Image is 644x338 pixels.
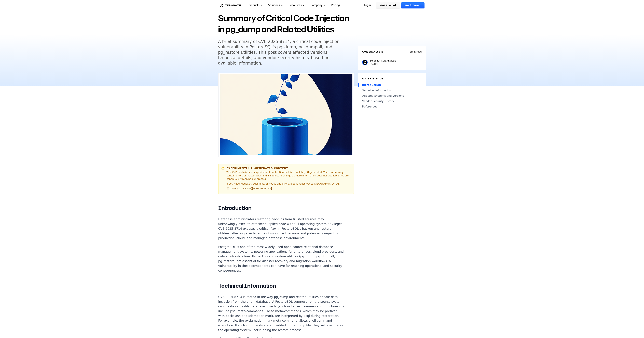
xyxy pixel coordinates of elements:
a: References [362,105,422,109]
p: If you have feedback, questions, or notice any errors, please reach out to [GEOGRAPHIC_DATA]. [227,182,351,185]
p: ZeroPath CVE Analysis [370,59,396,62]
p: Database administrators restoring backups from trusted sources may unknowingly execute attacker-s... [218,217,344,240]
p: CVE-2025-8714 is rooted in the way pg_dump and related utilities handle data inclusion from the o... [218,295,344,332]
h1: PostgreSQL CVE-2025-8714: Brief Summary of Critical Code Injection in pg_dump and Related Utilities [218,1,354,35]
img: PostgreSQL CVE-2025-8714: Brief Summary of Critical Code Injection in pg_dump and Related Utilities [220,74,352,155]
h2: Technical Information [218,282,344,289]
a: Vendor Security History [362,99,422,103]
h6: On this page [362,77,422,80]
a: Get Started [376,2,400,8]
p: This CVE analysis is an experimental publication that is completely AI-generated. The content may... [227,171,351,181]
a: [EMAIL_ADDRESS][DOMAIN_NAME] [227,187,272,190]
h5: A brief summary of CVE-2025-8714, a critical code injection vulnerability in PostgreSQL's pg_dump... [218,39,348,66]
h6: Experimental AI-Generated Content [227,166,351,170]
p: 8 min read [410,50,422,53]
a: Login [360,2,375,8]
a: Affected Systems and Versions [362,94,422,98]
h6: CVE Analysis [362,50,384,53]
img: ZeroPath CVE Analysis [362,60,368,65]
a: Technical Information [362,88,422,92]
a: Introduction [362,83,422,87]
p: [DATE] [370,62,396,66]
p: PostgreSQL is one of the most widely used open-source relational database management systems, pow... [218,245,344,273]
h2: Introduction [218,205,344,211]
a: Book Demo [401,2,424,8]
